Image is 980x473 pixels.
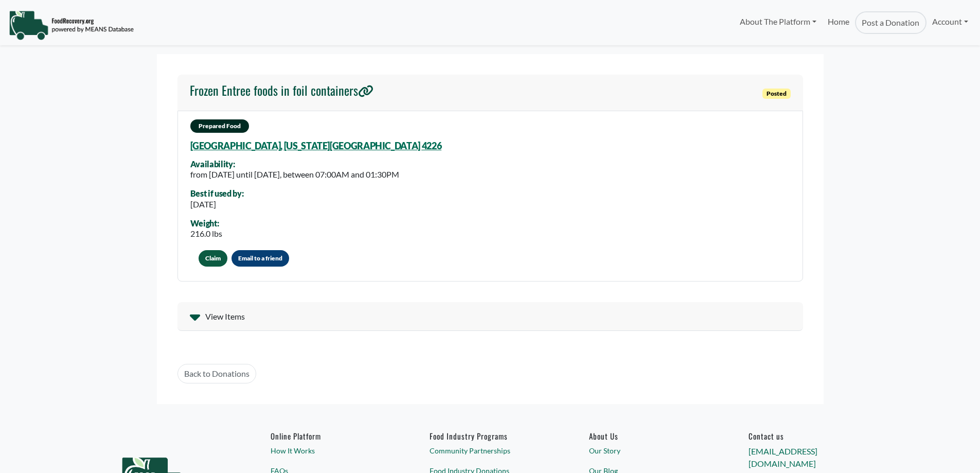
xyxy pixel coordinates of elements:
[190,219,222,228] div: Weight:
[9,10,134,41] img: NavigationLogo_FoodRecovery-91c16205cd0af1ed486a0f1a7774a6544ea792ac00100771e7dd3ec7c0e58e41.png
[430,445,550,456] a: Community Partnerships
[190,140,442,151] a: [GEOGRAPHIC_DATA], [US_STATE][GEOGRAPHIC_DATA] 4226
[589,431,709,441] a: About Us
[749,431,869,441] h6: Contact us
[749,446,817,468] a: [EMAIL_ADDRESS][DOMAIN_NAME]
[177,364,256,383] a: Back to Donations
[855,11,926,34] a: Post a Donation
[271,445,391,456] a: How It Works
[589,445,709,456] a: Our Story
[205,310,245,323] span: View Items
[190,198,244,211] div: [DATE]
[190,83,373,102] a: Frozen Entree foods in foil containers
[430,431,550,441] h6: Food Industry Programs
[190,227,222,240] div: 216.0 lbs
[231,250,289,267] button: Email to a friend
[190,160,399,169] div: Availability:
[199,250,227,267] button: Claim
[190,168,399,181] div: from [DATE] until [DATE], between 07:00AM and 01:30PM
[762,89,791,99] span: Posted
[190,83,373,98] h4: Frozen Entree foods in foil containers
[926,11,974,32] a: Account
[822,11,855,34] a: Home
[271,431,391,441] h6: Online Platform
[734,11,822,32] a: About The Platform
[190,119,249,133] span: Prepared Food
[190,189,244,198] div: Best if used by:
